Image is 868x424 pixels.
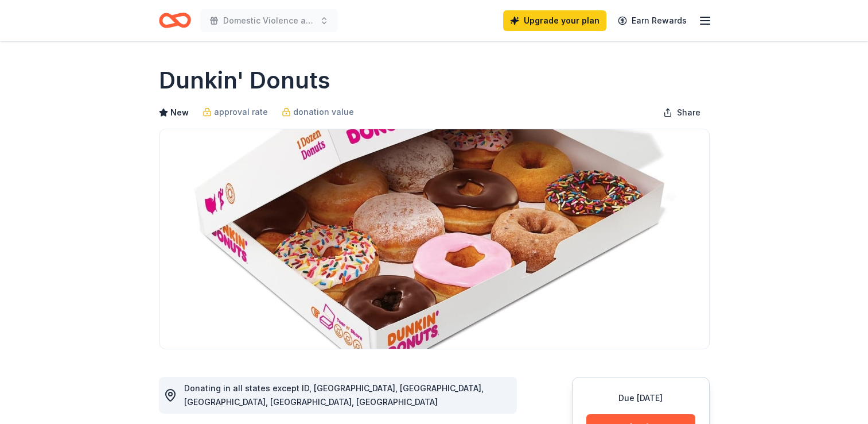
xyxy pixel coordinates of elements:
h1: Dunkin' Donuts [159,64,330,97]
span: Share [677,106,700,120]
img: Image for Dunkin' Donuts [159,129,709,349]
a: Home [159,7,191,34]
a: approval rate [203,105,268,119]
div: Due [DATE] [586,391,695,405]
button: Domestic Violence and Abuse Protection 3rd Annual Fundraiser Mixer [200,9,338,32]
span: New [170,106,189,120]
button: Share [654,101,710,124]
span: donation value [293,105,354,119]
a: Upgrade your plan [503,10,606,31]
a: Earn Rewards [611,10,694,31]
span: approval rate [214,105,268,119]
span: Domestic Violence and Abuse Protection 3rd Annual Fundraiser Mixer [223,14,315,28]
span: Donating in all states except ID, [GEOGRAPHIC_DATA], [GEOGRAPHIC_DATA], [GEOGRAPHIC_DATA], [GEOGR... [184,383,484,407]
a: donation value [282,105,354,119]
